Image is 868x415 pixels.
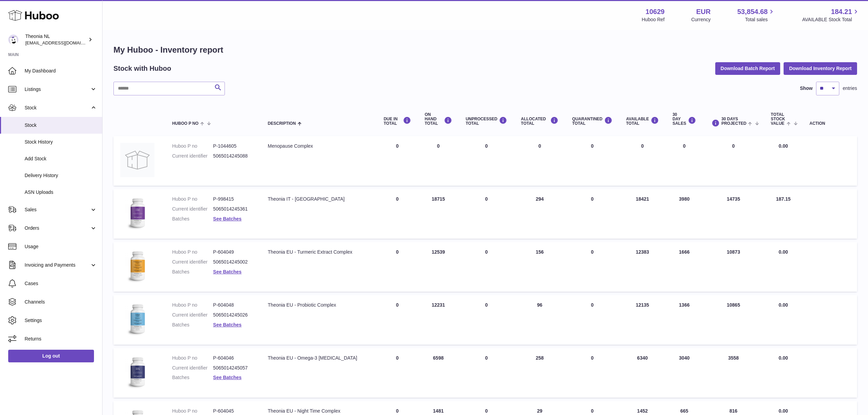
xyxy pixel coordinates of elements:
[418,295,459,345] td: 12231
[25,243,97,250] span: Usage
[213,259,254,265] dd: 5065014245002
[377,242,418,292] td: 0
[213,216,242,222] a: See Batches
[213,196,254,202] dd: P-998415
[172,269,213,275] dt: Batches
[377,136,418,186] td: 0
[25,156,97,162] span: Add Stock
[8,35,18,45] img: info@wholesomegoods.eu
[213,322,242,327] a: See Batches
[25,68,97,74] span: My Dashboard
[779,249,788,255] span: 0.00
[721,117,746,126] span: 30 DAYS PROJECTED
[673,112,696,126] div: 30 DAY SALES
[377,348,418,398] td: 0
[25,33,87,46] div: Theonia NL
[25,317,97,324] span: Settings
[25,172,97,179] span: Delivery History
[779,143,788,149] span: 0.00
[619,348,666,398] td: 6340
[459,136,514,186] td: 0
[514,189,565,239] td: 294
[418,189,459,239] td: 18715
[268,143,370,149] div: Menopause Complex
[666,295,703,345] td: 1366
[213,269,242,275] a: See Batches
[703,242,764,292] td: 10873
[25,105,90,111] span: Stock
[591,408,594,414] span: 0
[771,112,785,126] span: Total stock value
[514,348,565,398] td: 258
[213,375,242,380] a: See Batches
[172,408,213,414] dt: Huboo P no
[268,302,370,308] div: Theonia EU - Probiotic Complex
[591,196,594,202] span: 0
[666,348,703,398] td: 3040
[619,295,666,345] td: 12135
[666,136,703,186] td: 0
[779,408,788,414] span: 0.00
[737,7,775,23] a: 53,854.68 Total sales
[213,365,254,371] dd: 5065014245057
[268,196,370,202] div: Theonia IT - [GEOGRAPHIC_DATA]
[703,295,764,345] td: 10865
[646,7,665,16] strong: 10629
[25,225,90,231] span: Orders
[779,302,788,308] span: 0.00
[591,249,594,255] span: 0
[521,117,558,126] div: ALLOCATED Total
[514,295,565,345] td: 96
[784,62,857,75] button: Download Inventory Report
[800,85,813,92] label: Show
[619,189,666,239] td: 18421
[120,196,154,230] img: product image
[25,40,100,45] span: [EMAIL_ADDRESS][DOMAIN_NAME]
[25,86,90,93] span: Listings
[120,355,154,389] img: product image
[172,355,213,361] dt: Huboo P no
[213,408,254,414] dd: P-604045
[831,7,852,16] span: 184.21
[268,249,370,255] div: Theonia EU - Turmeric Extract Complex
[666,189,703,239] td: 3980
[459,295,514,345] td: 0
[514,136,565,186] td: 0
[691,16,711,23] div: Currency
[843,85,857,92] span: entries
[591,355,594,361] span: 0
[25,206,90,213] span: Sales
[377,189,418,239] td: 0
[213,206,254,212] dd: 5065014245361
[619,136,666,186] td: 0
[418,242,459,292] td: 12539
[172,374,213,381] dt: Batches
[172,196,213,202] dt: Huboo P no
[172,322,213,328] dt: Batches
[113,44,857,55] h1: My Huboo - Inventory report
[172,259,213,265] dt: Current identifier
[418,136,459,186] td: 0
[802,16,860,23] span: AVAILABLE Stock Total
[8,350,94,362] a: Log out
[25,262,90,268] span: Invoicing and Payments
[703,189,764,239] td: 14735
[172,249,213,255] dt: Huboo P no
[591,143,594,149] span: 0
[213,249,254,255] dd: P-604049
[591,302,594,308] span: 0
[514,242,565,292] td: 156
[120,249,154,283] img: product image
[666,242,703,292] td: 1666
[459,189,514,239] td: 0
[213,143,254,149] dd: P-1044605
[25,189,97,196] span: ASN Uploads
[25,280,97,287] span: Cases
[626,117,659,126] div: AVAILABLE Total
[25,299,97,305] span: Channels
[172,216,213,222] dt: Batches
[213,302,254,308] dd: P-604048
[172,143,213,149] dt: Huboo P no
[25,122,97,129] span: Stock
[466,117,507,126] div: UNPROCESSED Total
